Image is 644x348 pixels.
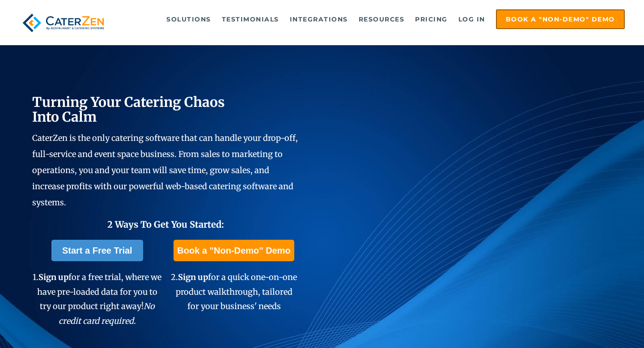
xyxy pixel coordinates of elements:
iframe: Help widget launcher [564,313,634,338]
span: 2 Ways To Get You Started: [107,219,224,230]
span: 1. for a free trial, where we have pre-loaded data for you to try our product right away! [33,272,161,326]
span: Sign up [178,272,208,282]
a: Log in [454,10,490,28]
span: CaterZen is the only catering software that can handle your drop-off, full-service and event spac... [32,133,298,208]
div: Navigation Menu [123,9,625,29]
a: Book a "Non-Demo" Demo [496,9,625,29]
span: 2. for a quick one-on-one product walkthrough, tailored for your business' needs [171,272,297,311]
a: Start a Free Trial [51,240,143,261]
em: No credit card required. [59,301,155,326]
span: Turning Your Catering Chaos Into Calm [32,93,225,125]
a: Resources [354,10,409,28]
a: Pricing [411,10,452,28]
img: caterzen [19,9,107,36]
a: Solutions [162,10,216,28]
span: Sign up [38,272,68,282]
a: Testimonials [217,10,284,28]
a: Integrations [285,10,352,28]
a: Book a "Non-Demo" Demo [174,240,294,261]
